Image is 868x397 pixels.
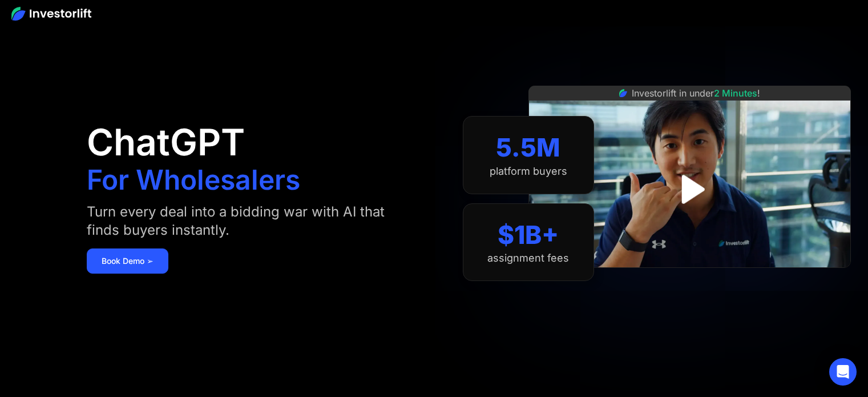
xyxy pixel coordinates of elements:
h1: ChatGPT [87,124,245,161]
div: Investorlift in under ! [632,86,760,100]
iframe: Customer reviews powered by Trustpilot [604,274,775,287]
h1: For Wholesalers [87,166,300,194]
div: 5.5M [496,133,560,163]
div: Open Intercom Messenger [829,358,857,386]
a: open lightbox [664,164,715,215]
div: assignment fees [487,252,569,264]
div: Turn every deal into a bidding war with AI that finds buyers instantly. [87,203,400,239]
a: Book Demo ➢ [87,248,168,274]
span: 2 Minutes [714,87,757,99]
div: $1B+ [498,220,559,250]
div: platform buyers [490,165,567,178]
